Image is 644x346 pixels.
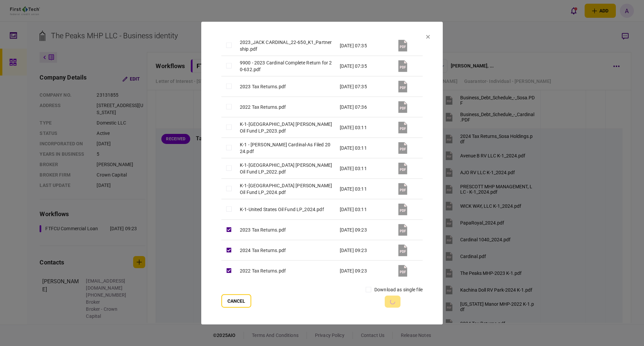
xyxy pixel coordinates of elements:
td: 2023_JACK CARDINAL_22-650_K1_Partnership.pdf [236,35,336,56]
td: 2024 Tax Returns.pdf [236,240,336,260]
td: [DATE] 09:23 [336,240,393,260]
td: 9900 - 2023 Cardinal Complete Return for 20-632.pdf [236,56,336,76]
td: [DATE] 03:11 [336,158,393,179]
td: K-1-[GEOGRAPHIC_DATA] [PERSON_NAME] Oil Fund LP_2024.pdf [236,179,336,199]
td: [DATE] 07:36 [336,97,393,117]
td: [DATE] 09:23 [336,260,393,281]
td: [DATE] 07:35 [336,35,393,56]
td: [DATE] 03:11 [336,199,393,219]
td: 2022 Tax Returns.pdf [236,260,336,281]
td: 2023 Tax Returns.pdf [236,76,336,97]
td: [DATE] 03:11 [336,117,393,138]
td: [DATE] 03:11 [336,179,393,199]
td: 2022 Tax Returns.pdf [236,97,336,117]
td: [DATE] 07:35 [336,76,393,97]
td: [DATE] 09:23 [336,219,393,240]
td: 2023 Tax Returns.pdf [236,219,336,240]
button: Cancel [221,294,251,308]
td: K-1-[GEOGRAPHIC_DATA] [PERSON_NAME] Oil Fund LP_2023.pdf [236,117,336,138]
td: [DATE] 07:35 [336,56,393,76]
td: [DATE] 03:11 [336,138,393,158]
td: K-1 - [PERSON_NAME] Cardinal-As Filed 2024.pdf [236,138,336,158]
td: K-1-[GEOGRAPHIC_DATA] [PERSON_NAME] Oil Fund LP_2022.pdf [236,158,336,179]
label: download as single file [374,286,423,293]
td: K-1-United States Oil Fund LP_2024.pdf [236,199,336,219]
